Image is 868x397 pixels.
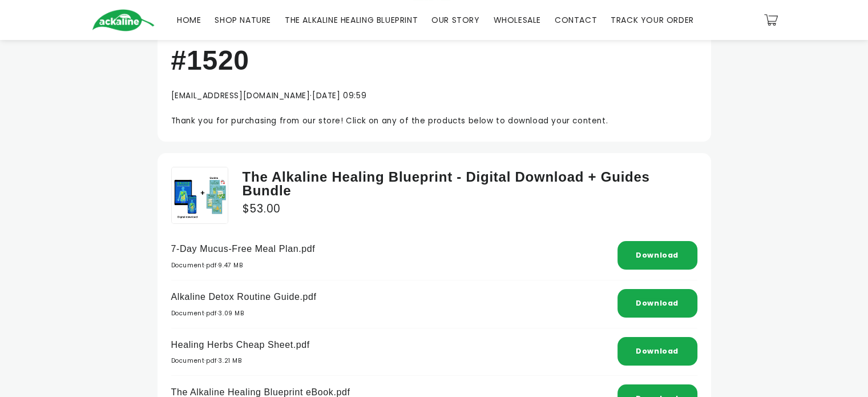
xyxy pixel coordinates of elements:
[431,15,479,25] span: OUR STORY
[171,356,310,367] p: Document pdf 3.21 MB
[636,298,679,308] a: Download
[285,15,418,25] span: THE ALKALINE HEALING BLUEPRINT
[636,346,679,356] a: Download
[217,261,219,270] span: ·
[171,260,316,271] p: Document pdf 9.47 MB
[243,170,697,198] h3: The Alkaline Healing Blueprint - Digital Download + Guides Bundle
[171,308,317,319] p: Document pdf 3.09 MB
[217,309,219,318] span: ·
[636,250,679,260] a: Download
[204,261,206,270] span: ·
[243,198,697,220] h3: $53.00
[425,8,486,32] a: OUR STORY
[171,289,317,306] p: Alkaline Detox Routine Guide.pdf
[278,8,425,32] a: THE ALKALINE HEALING BLUEPRINT
[171,43,697,78] h2: #1520
[611,15,694,25] span: TRACK YOUR ORDER
[604,8,701,32] a: TRACK YOUR ORDER
[204,309,206,318] span: ·
[215,15,271,25] span: SHOP NATURE
[177,15,201,25] span: HOME
[217,356,219,365] span: ·
[92,9,155,31] img: Ackaline
[548,8,604,32] a: CONTACT
[208,8,278,32] a: SHOP NATURE
[204,356,206,365] span: ·
[171,337,310,354] p: Healing Herbs Cheap Sheet.pdf
[493,15,540,25] span: WHOLESALE
[171,167,228,224] img: Digital_product.png
[486,8,547,32] a: WHOLESALE
[171,89,697,103] p: [EMAIL_ADDRESS][DOMAIN_NAME] · [DATE] 09:59
[171,114,697,128] p: Thank you for purchasing from our store! Click on any of the products below to download your cont...
[555,15,597,25] span: CONTACT
[171,241,316,258] p: 7-Day Mucus-Free Meal Plan.pdf
[170,8,208,32] a: HOME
